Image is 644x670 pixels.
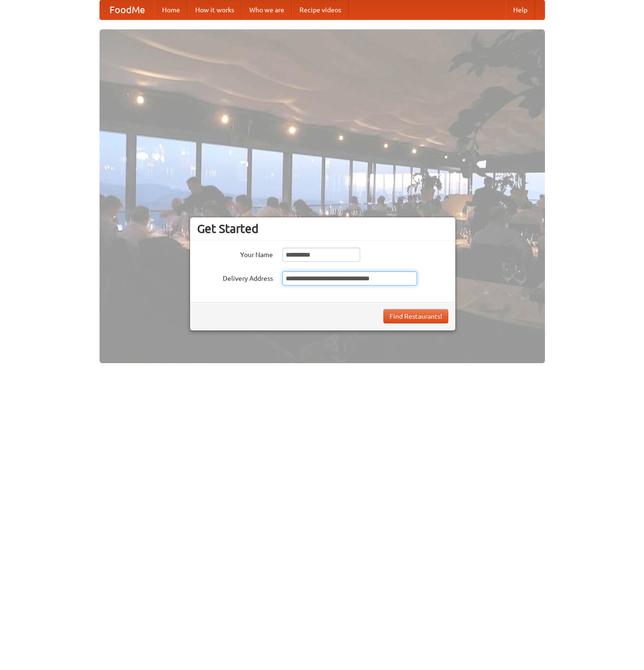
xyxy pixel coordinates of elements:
label: Delivery Address [197,271,273,283]
a: How it works [188,0,242,19]
a: Recipe videos [292,0,349,19]
a: Who we are [242,0,292,19]
a: FoodMe [100,0,154,19]
a: Help [506,0,535,19]
label: Your Name [197,248,273,259]
a: Home [154,0,188,19]
h3: Get Started [197,222,448,236]
button: Find Restaurants! [383,309,448,323]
